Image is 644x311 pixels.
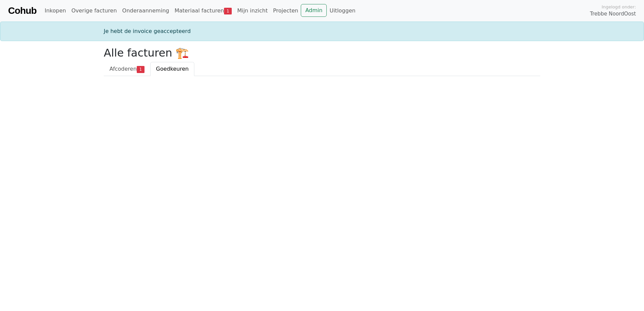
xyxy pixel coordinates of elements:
[156,66,189,72] span: Goedkeuren
[109,66,137,72] span: Afcoderen
[270,4,301,18] a: Projecten
[602,4,636,10] span: Ingelogd onder:
[172,4,234,18] a: Materiaal facturen1
[120,4,172,18] a: Onderaanneming
[137,66,144,73] span: 1
[150,62,194,76] a: Goedkeuren
[590,10,636,18] span: Trebbe NoordOost
[8,3,36,19] a: Cohub
[104,46,540,59] h2: Alle facturen 🏗️
[234,4,270,18] a: Mijn inzicht
[42,4,68,18] a: Inkopen
[100,27,544,35] div: Je hebt de invoice geaccepteerd
[69,4,120,18] a: Overige facturen
[104,62,150,76] a: Afcoderen1
[224,8,232,14] span: 1
[301,4,327,17] a: Admin
[327,4,358,18] a: Uitloggen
